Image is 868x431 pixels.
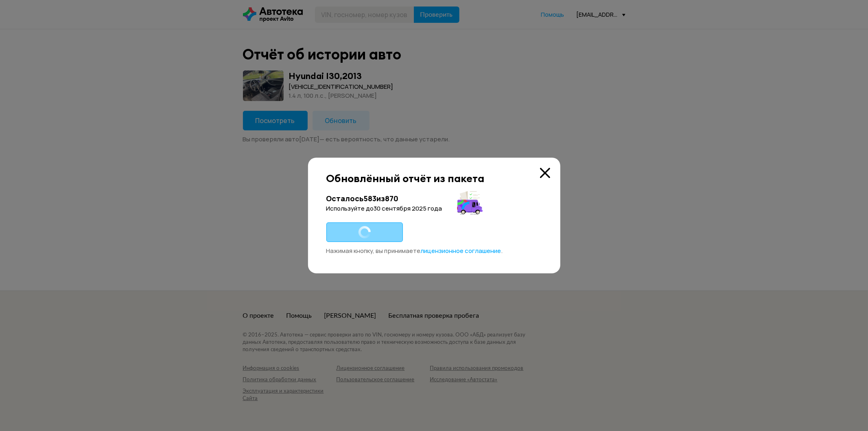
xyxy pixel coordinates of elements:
[326,172,542,185] div: Обновлённый отчёт из пакета
[421,246,501,255] span: лицензионное соглашение
[326,194,542,204] div: Осталось 583 из 870
[326,205,542,213] div: Используйте до 30 сентября 2025 года
[326,246,503,255] span: Нажимая кнопку, вы принимаете .
[421,247,501,255] a: лицензионное соглашение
